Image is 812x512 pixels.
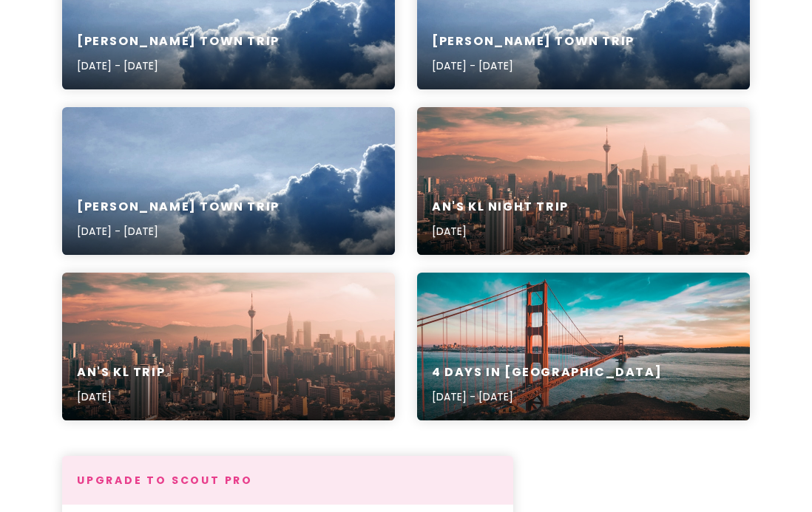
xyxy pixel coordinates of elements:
[77,474,498,487] h4: Upgrade to Scout Pro
[417,273,750,420] a: 4 Days in [GEOGRAPHIC_DATA][DATE] - [DATE]
[432,34,635,50] h6: [PERSON_NAME] Town Trip
[62,273,395,420] a: aerial view of buildings during daytimeAn's KL Trip[DATE]
[417,107,750,255] a: aerial view of buildings during daytimeAn's KL Night Trip[DATE]
[432,223,569,239] p: [DATE]
[77,58,280,74] p: [DATE] - [DATE]
[62,107,395,255] a: white and gray clouds during daytime[PERSON_NAME] Town Trip[DATE] - [DATE]
[432,199,569,215] h6: An's KL Night Trip
[77,223,280,239] p: [DATE] - [DATE]
[77,389,165,405] p: [DATE]
[432,58,635,74] p: [DATE] - [DATE]
[77,34,280,50] h6: [PERSON_NAME] Town Trip
[77,199,280,215] h6: [PERSON_NAME] Town Trip
[77,365,165,380] h6: An's KL Trip
[432,365,662,380] h6: 4 Days in [GEOGRAPHIC_DATA]
[432,389,662,405] p: [DATE] - [DATE]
